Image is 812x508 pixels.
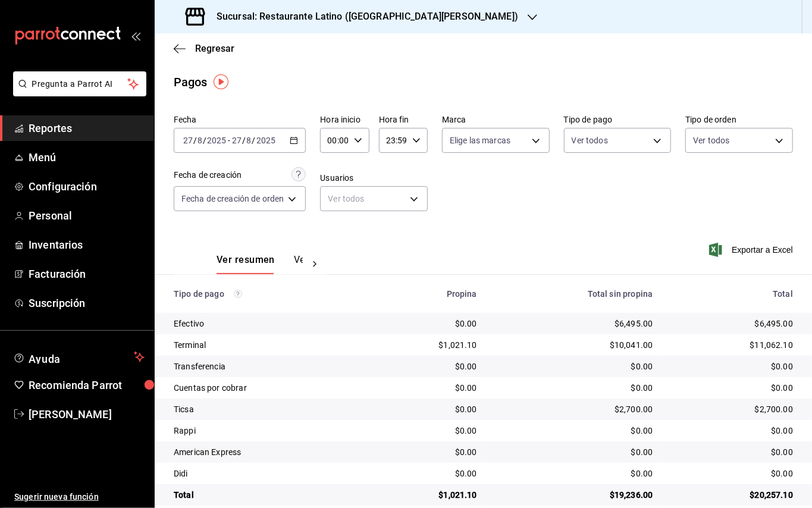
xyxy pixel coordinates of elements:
[32,78,128,90] span: Pregunta a Parrot AI
[685,116,793,124] label: Tipo de orden
[181,193,284,205] span: Fecha de creación de orden
[183,136,193,145] input: --
[672,425,793,437] div: $0.00
[29,266,145,282] span: Facturación
[252,136,256,145] span: /
[672,318,793,330] div: $6,495.00
[376,489,476,501] div: $1,021.10
[29,350,129,364] span: Ayuda
[320,116,369,124] label: Hora inicio
[376,289,476,299] div: Propina
[672,468,793,479] div: $0.00
[29,237,145,253] span: Inventarios
[320,186,428,211] div: Ver todos
[195,43,234,54] span: Regresar
[14,491,145,503] span: Sugerir nueva función
[174,73,208,91] div: Pagos
[228,136,230,145] span: -
[672,403,793,415] div: $2,700.00
[496,425,653,437] div: $0.00
[496,468,653,479] div: $0.00
[29,149,145,165] span: Menú
[572,134,608,146] span: Ver todos
[496,446,653,458] div: $0.00
[496,403,653,415] div: $2,700.00
[564,116,672,124] label: Tipo de pago
[442,116,550,124] label: Marca
[376,403,476,415] div: $0.00
[13,71,146,96] button: Pregunta a Parrot AI
[496,360,653,372] div: $0.00
[379,116,428,124] label: Hora fin
[496,382,653,394] div: $0.00
[174,468,357,479] div: Didi
[376,339,476,351] div: $1,021.10
[206,136,227,145] input: ----
[496,289,653,299] div: Total sin propina
[174,289,357,299] div: Tipo de pago
[197,136,203,145] input: --
[207,10,518,24] h3: Sucursal: Restaurante Latino ([GEOGRAPHIC_DATA][PERSON_NAME])
[174,43,234,54] button: Regresar
[376,425,476,437] div: $0.00
[193,136,197,145] span: /
[174,403,357,415] div: Ticsa
[376,468,476,479] div: $0.00
[29,406,145,422] span: [PERSON_NAME]
[672,289,793,299] div: Total
[214,74,228,89] img: Tooltip marker
[496,489,653,501] div: $19,236.00
[672,489,793,501] div: $20,257.10
[174,360,357,372] div: Transferencia
[174,339,357,351] div: Terminal
[496,339,653,351] div: $10,041.00
[246,136,252,145] input: --
[174,169,242,181] div: Fecha de creación
[450,134,510,146] span: Elige las marcas
[376,360,476,372] div: $0.00
[496,318,653,330] div: $6,495.00
[29,295,145,311] span: Suscripción
[376,446,476,458] div: $0.00
[174,446,357,458] div: American Express
[320,174,428,183] label: Usuarios
[376,318,476,330] div: $0.00
[203,136,206,145] span: /
[8,86,146,99] a: Pregunta a Parrot AI
[217,254,303,274] div: navigation tabs
[256,136,276,145] input: ----
[294,254,338,274] button: Ver pagos
[672,382,793,394] div: $0.00
[672,360,793,372] div: $0.00
[231,136,242,145] input: --
[29,208,145,224] span: Personal
[672,446,793,458] div: $0.00
[131,31,140,40] button: open_drawer_menu
[234,290,242,298] svg: Los pagos realizados con Pay y otras terminales son montos brutos.
[693,134,729,146] span: Ver todos
[29,178,145,195] span: Configuración
[376,382,476,394] div: $0.00
[174,318,357,330] div: Efectivo
[174,489,357,501] div: Total
[242,136,246,145] span: /
[711,243,793,257] button: Exportar a Excel
[29,120,145,136] span: Reportes
[217,254,275,274] button: Ver resumen
[672,339,793,351] div: $11,062.10
[174,116,306,124] label: Fecha
[174,425,357,437] div: Rappi
[174,382,357,394] div: Cuentas por cobrar
[29,377,145,393] span: Recomienda Parrot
